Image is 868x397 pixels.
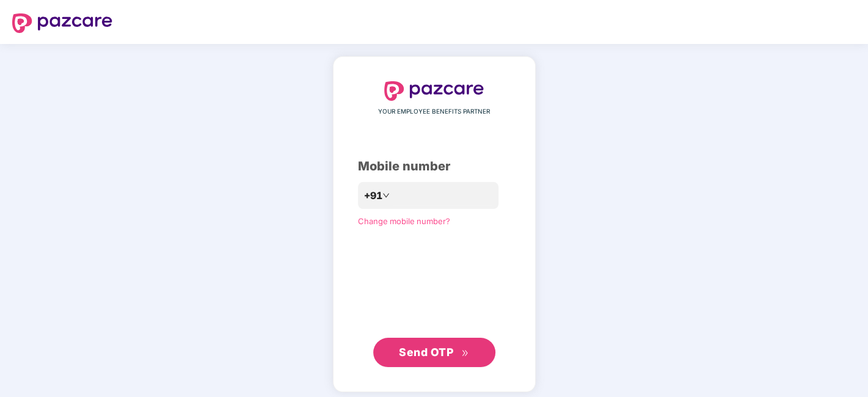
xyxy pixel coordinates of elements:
[378,107,490,117] span: YOUR EMPLOYEE BENEFITS PARTNER
[461,349,469,357] span: double-right
[358,157,511,176] div: Mobile number
[384,81,484,101] img: logo
[12,13,112,33] img: logo
[358,216,450,226] a: Change mobile number?
[364,188,382,203] span: +91
[399,346,453,359] span: Send OTP
[382,192,390,199] span: down
[373,338,495,367] button: Send OTPdouble-right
